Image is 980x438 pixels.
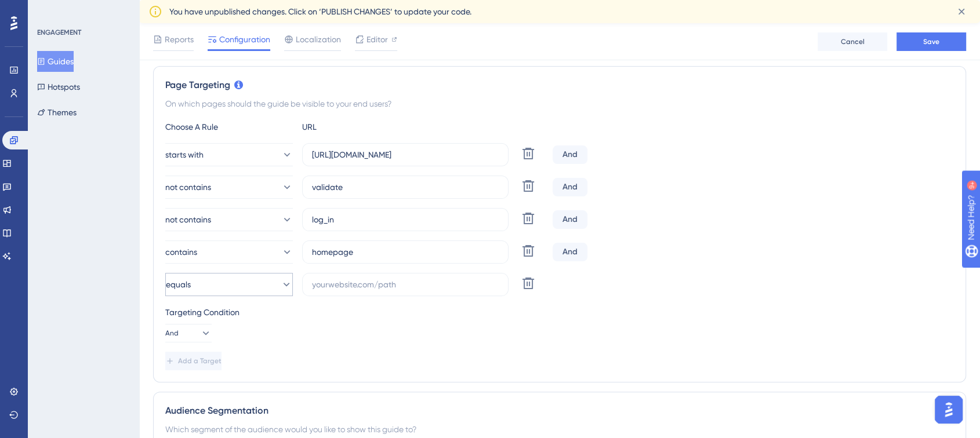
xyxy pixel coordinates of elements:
[165,404,954,418] div: Audience Segmentation
[178,356,222,366] span: Add a Target
[553,210,587,229] div: And
[165,245,197,259] span: contains
[165,305,954,319] div: Targeting Condition
[366,32,388,46] span: Editor
[312,181,499,194] input: yourwebsite.com/path
[931,392,966,427] iframe: UserGuiding AI Assistant Launcher
[553,145,587,164] div: And
[841,37,865,46] span: Cancel
[37,76,80,97] button: Hotspots
[165,273,293,296] button: equals
[165,324,212,342] button: And
[165,352,222,370] button: Add a Target
[312,246,499,258] input: yourwebsite.com/path
[312,278,499,291] input: yourwebsite.com/path
[169,5,471,19] span: You have unpublished changes. Click on ‘PUBLISH CHANGES’ to update your code.
[166,278,191,291] span: equals
[165,120,293,134] div: Choose A Rule
[79,6,86,15] div: 9+
[165,148,204,162] span: starts with
[37,51,74,72] button: Guides
[553,243,587,261] div: And
[165,422,954,436] div: Which segment of the audience would you like to show this guide to?
[37,102,77,123] button: Themes
[165,240,293,264] button: contains
[165,97,954,111] div: On which pages should the guide be visible to your end users?
[165,180,211,194] span: not contains
[165,32,194,46] span: Reports
[165,176,293,199] button: not contains
[27,3,72,17] span: Need Help?
[312,213,499,226] input: yourwebsite.com/path
[165,208,293,231] button: not contains
[165,143,293,166] button: starts with
[302,120,430,134] div: URL
[219,32,270,46] span: Configuration
[818,32,887,51] button: Cancel
[896,32,966,51] button: Save
[553,178,587,196] div: And
[165,213,211,227] span: not contains
[923,37,939,46] span: Save
[37,28,81,37] div: ENGAGEMENT
[165,329,179,338] span: And
[296,32,341,46] span: Localization
[165,78,954,92] div: Page Targeting
[312,148,499,161] input: yourwebsite.com/path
